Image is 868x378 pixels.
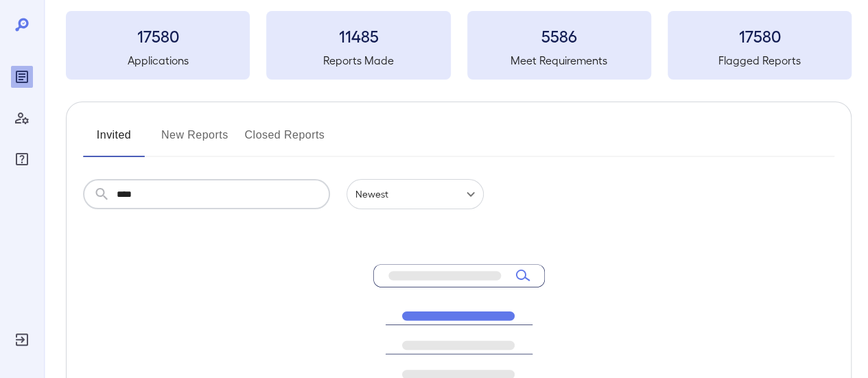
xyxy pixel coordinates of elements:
h3: 5586 [467,25,651,47]
button: Invited [83,124,145,157]
div: Log Out [11,329,33,351]
button: Closed Reports [245,124,325,157]
div: Reports [11,66,33,88]
h3: 17580 [668,25,852,47]
h5: Applications [66,52,250,69]
h3: 17580 [66,25,250,47]
div: Manage Users [11,107,33,129]
div: FAQ [11,148,33,170]
h3: 11485 [266,25,450,47]
h5: Meet Requirements [467,52,651,69]
button: New Reports [161,124,228,157]
div: Newest [347,179,484,209]
h5: Reports Made [266,52,450,69]
summary: 17580Applications11485Reports Made5586Meet Requirements17580Flagged Reports [66,11,852,80]
h5: Flagged Reports [668,52,852,69]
